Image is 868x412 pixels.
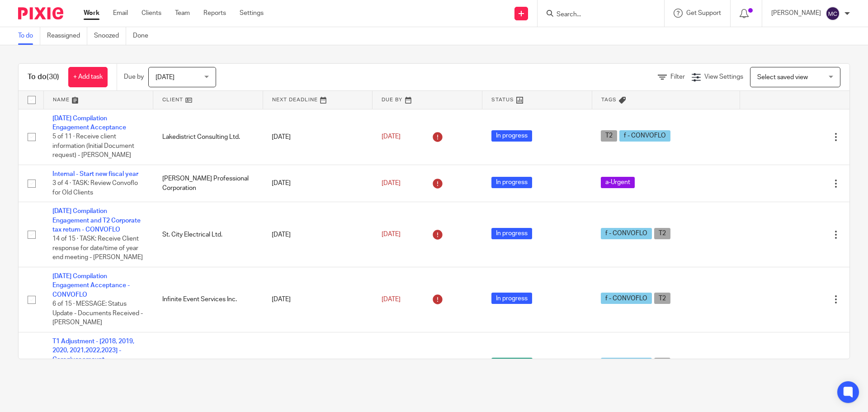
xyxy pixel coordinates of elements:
[18,27,40,45] a: To do
[601,293,652,304] span: f - CONVOFLO
[47,73,59,81] span: (30)
[263,267,373,332] td: [DATE]
[18,7,63,19] img: Pixie
[68,67,108,87] a: + Add task
[52,236,143,261] span: 14 of 15 · TASK: Receive Client response for date/time of year end meeting - [PERSON_NAME]
[601,228,652,239] span: f - CONVOFLO
[619,130,670,142] span: f - CONVOFLO
[382,180,401,186] span: [DATE]
[263,332,373,397] td: [DATE]
[52,180,138,196] span: 3 of 4 · TASK: Review Convoflo for Old Clients
[113,9,128,18] a: Email
[491,293,532,304] span: In progress
[491,177,532,188] span: In progress
[382,231,401,237] span: [DATE]
[153,267,263,332] td: Infinite Event Services Inc.
[52,338,134,363] a: T1 Adjustment - [2018, 2019, 2020, 2021,2022,2023] - Caregiver amount
[47,27,87,45] a: Reassigned
[52,115,126,131] a: [DATE] Compilation Engagement Acceptance
[670,74,685,80] span: Filter
[28,72,59,82] h1: To do
[263,202,373,267] td: [DATE]
[52,301,143,326] span: 6 of 15 · MESSAGE: Status Update - Documents Received - [PERSON_NAME]
[153,202,263,267] td: St. City Electrical Ltd.
[556,11,637,19] input: Search
[52,171,138,177] a: Internal - Start new fiscal year
[52,208,141,233] a: [DATE] Compilation Engagement and T2 Corporate tax return - CONVOFLO
[686,10,721,16] span: Get Support
[52,133,134,158] span: 5 of 11 · Receive client information (Initial Document request) - [PERSON_NAME]
[175,9,190,18] a: Team
[491,228,532,239] span: In progress
[654,228,670,239] span: T2
[826,6,840,21] img: svg%3E
[240,9,264,18] a: Settings
[156,74,175,81] span: [DATE]
[601,177,635,188] span: a-Urgent
[771,9,821,18] p: [PERSON_NAME]
[52,273,130,298] a: [DATE] Compilation Engagement Acceptance - CONVOFLO
[491,130,532,142] span: In progress
[601,97,617,102] span: Tags
[94,27,126,45] a: Snoozed
[133,27,155,45] a: Done
[491,358,533,369] span: Not started
[203,9,226,18] a: Reports
[142,9,161,18] a: Clients
[382,133,401,140] span: [DATE]
[263,165,373,202] td: [DATE]
[153,109,263,165] td: Lakedistrict Consulting Ltd.
[601,130,617,142] span: T2
[84,9,99,18] a: Work
[153,165,263,202] td: [PERSON_NAME] Professional Corporation
[124,72,144,81] p: Due by
[263,109,373,165] td: [DATE]
[654,293,670,304] span: T2
[382,296,401,303] span: [DATE]
[704,74,743,80] span: View Settings
[757,74,808,81] span: Select saved view
[153,332,263,397] td: [PERSON_NAME]
[654,358,670,369] span: T1
[601,358,652,369] span: f - CONVOFLO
